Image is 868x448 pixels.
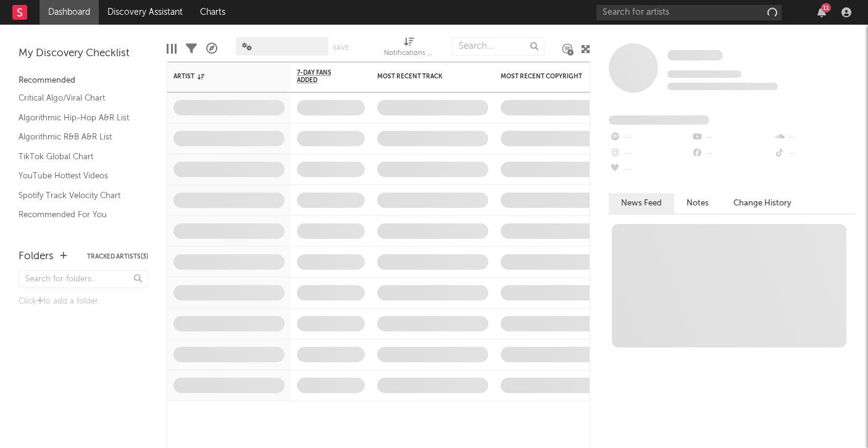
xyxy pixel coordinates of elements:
a: Algorithmic R&B A&R List [19,130,136,144]
div: -- [774,146,856,162]
button: Notes [674,193,721,214]
a: Spotify Track Velocity Chart [19,189,136,202]
button: Save [333,44,349,51]
span: Tracking Since: [DATE] [667,70,741,78]
a: Algorithmic Hip-Hop A&R List [19,111,136,125]
a: TikTok Global Chart [19,150,136,164]
a: YouTube Hottest Videos [19,169,136,183]
div: -- [609,162,691,178]
input: Search for folders... [19,270,148,288]
div: My Discovery Checklist [19,46,148,61]
div: Folders [19,249,54,264]
div: Notifications (Artist) [384,31,433,67]
a: Recommended For You [19,208,136,222]
div: Recommended [19,73,148,88]
div: Filters [186,31,197,67]
a: Some Artist [667,49,723,62]
button: Tracked Artists(3) [87,254,148,260]
input: Search for artists [596,5,782,20]
span: Some Artist [667,50,723,60]
div: A&R Pipeline [206,31,217,67]
div: 11 [821,3,831,12]
span: 7-Day Fans Added [297,69,346,84]
span: 0 fans last week [667,83,778,90]
button: 11 [817,7,826,17]
div: -- [691,146,773,162]
div: Notifications (Artist) [384,46,433,61]
div: -- [774,130,856,146]
div: -- [609,130,691,146]
div: Artist [173,73,266,80]
button: Change History [721,193,804,214]
button: News Feed [609,193,674,214]
div: Most Recent Copyright [501,73,593,80]
div: Click to add a folder. [19,294,148,309]
div: -- [609,146,691,162]
div: Most Recent Track [377,73,470,80]
a: Critical Algo/Viral Chart [19,91,136,105]
div: Edit Columns [167,31,177,67]
span: Fans Added by Platform [609,115,709,125]
input: Search... [452,37,545,56]
div: -- [691,130,773,146]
